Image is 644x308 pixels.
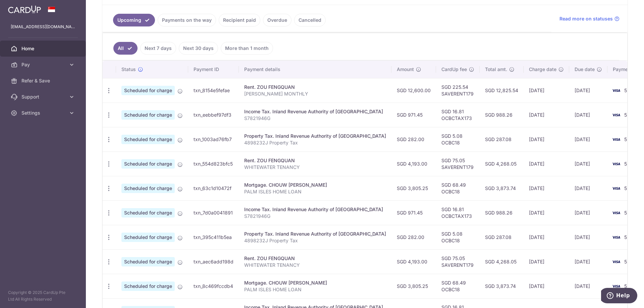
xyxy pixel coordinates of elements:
[569,78,607,103] td: [DATE]
[121,184,175,193] span: Scheduled for charge
[21,45,66,52] span: Home
[188,274,239,298] td: txn_8c469fccdb4
[575,66,595,73] span: Due date
[480,103,524,127] td: SGD 988.26
[391,176,436,200] td: SGD 3,805.25
[140,42,176,55] a: Next 7 days
[121,66,136,73] span: Status
[624,136,635,142] span: 5231
[569,249,607,274] td: [DATE]
[480,176,524,200] td: SGD 3,873.74
[391,78,436,103] td: SGD 12,600.00
[609,282,623,290] img: Bank Card
[391,127,436,151] td: SGD 282.00
[21,94,66,100] span: Support
[21,77,66,84] span: Refer & Save
[219,14,260,26] a: Recipient paid
[524,274,569,298] td: [DATE]
[524,249,569,274] td: [DATE]
[569,274,607,298] td: [DATE]
[244,188,386,195] p: PALM ISLES HOME LOAN
[121,257,175,266] span: Scheduled for charge
[624,259,635,264] span: 5231
[244,262,386,268] p: WHITEWATER TENANCY
[244,280,386,286] div: Mortgage. CHOUW [PERSON_NAME]
[391,225,436,249] td: SGD 282.00
[188,225,239,249] td: txn_395c411b5ea
[524,200,569,225] td: [DATE]
[221,42,273,55] a: More than 1 month
[244,157,386,164] div: Rent. ZOU FENGQUAN
[188,127,239,151] td: txn_1003ad76fb7
[244,231,386,237] div: Property Tax. Inland Revenue Authority of [GEOGRAPHIC_DATA]
[244,164,386,171] p: WHITEWATER TENANCY
[480,78,524,103] td: SGD 12,825.54
[244,84,386,90] div: Rent. ZOU FENGQUAN
[609,258,623,266] img: Bank Card
[624,283,635,289] span: 5231
[480,274,524,298] td: SGD 3,873.74
[391,200,436,225] td: SGD 971.45
[624,112,635,118] span: 5231
[188,78,239,103] td: txn_8154e5fefae
[121,135,175,144] span: Scheduled for charge
[480,225,524,249] td: SGD 287.08
[244,286,386,293] p: PALM ISLES HOME LOAN
[480,249,524,274] td: SGD 4,268.05
[436,127,480,151] td: SGD 5.08 OCBC18
[436,225,480,249] td: SGD 5.08 OCBC18
[524,225,569,249] td: [DATE]
[609,209,623,217] img: Bank Card
[244,182,386,188] div: Mortgage. CHOUW [PERSON_NAME]
[391,274,436,298] td: SGD 3,805.25
[436,249,480,274] td: SGD 75.05 SAVERENT179
[480,127,524,151] td: SGD 287.08
[244,115,386,122] p: S7821946G
[524,103,569,127] td: [DATE]
[244,133,386,139] div: Property Tax. Inland Revenue Authority of [GEOGRAPHIC_DATA]
[624,185,635,191] span: 5231
[158,14,216,26] a: Payments on the way
[121,208,175,218] span: Scheduled for charge
[609,111,623,119] img: Bank Card
[263,14,291,26] a: Overdue
[391,151,436,176] td: SGD 4,193.00
[480,200,524,225] td: SGD 988.26
[624,161,635,167] span: 5231
[480,151,524,176] td: SGD 4,268.05
[485,66,507,73] span: Total amt.
[559,15,613,22] span: Read more on statuses
[624,210,635,215] span: 5231
[559,15,620,22] a: Read more on statuses
[11,23,75,30] p: [EMAIL_ADDRESS][DOMAIN_NAME]
[601,288,637,305] iframe: Opens a widget where you can find more information
[529,66,556,73] span: Charge date
[244,90,386,97] p: [PERSON_NAME] MONTHLY
[188,151,239,176] td: txn_554d823bfc5
[244,213,386,220] p: S7821946G
[524,127,569,151] td: [DATE]
[188,103,239,127] td: txn_eebbef97df3
[294,14,326,26] a: Cancelled
[244,206,386,213] div: Income Tax. Inland Revenue Authority of [GEOGRAPHIC_DATA]
[188,61,239,78] th: Payment ID
[624,234,635,240] span: 5231
[609,184,623,192] img: Bank Card
[609,160,623,168] img: Bank Card
[121,86,175,95] span: Scheduled for charge
[188,249,239,274] td: txn_aec6add198d
[609,135,623,143] img: Bank Card
[609,86,623,95] img: Bank Card
[121,159,175,169] span: Scheduled for charge
[391,103,436,127] td: SGD 971.45
[244,108,386,115] div: Income Tax. Inland Revenue Authority of [GEOGRAPHIC_DATA]
[624,87,635,93] span: 5231
[569,127,607,151] td: [DATE]
[121,233,175,242] span: Scheduled for charge
[436,176,480,200] td: SGD 68.49 OCBC18
[569,176,607,200] td: [DATE]
[244,237,386,244] p: 4898232J Property Tax
[569,200,607,225] td: [DATE]
[113,14,155,26] a: Upcoming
